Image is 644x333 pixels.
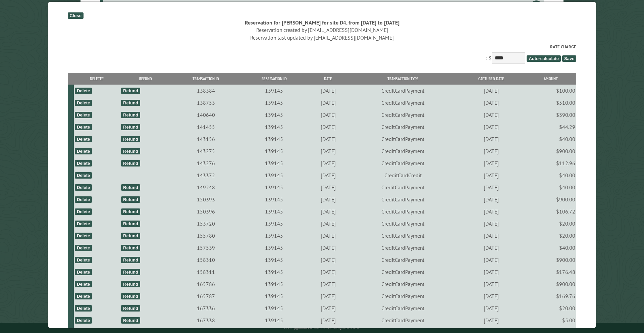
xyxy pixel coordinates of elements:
[307,121,348,133] td: [DATE]
[75,172,92,179] div: Delete
[241,290,308,302] td: 139145
[457,205,525,218] td: [DATE]
[349,266,457,278] td: CreditCardPayment
[75,305,92,312] div: Delete
[349,254,457,266] td: CreditCardPayment
[75,233,92,239] div: Delete
[457,85,525,97] td: [DATE]
[349,181,457,193] td: CreditCardPayment
[457,218,525,230] td: [DATE]
[349,109,457,121] td: CreditCardPayment
[525,97,576,109] td: $510.00
[307,157,348,169] td: [DATE]
[241,169,308,181] td: 139145
[171,242,241,254] td: 157539
[171,145,241,157] td: 143275
[171,133,241,145] td: 143156
[241,85,308,97] td: 139145
[75,100,92,106] div: Delete
[457,169,525,181] td: [DATE]
[68,44,577,65] div: : $
[121,281,140,287] div: Refund
[457,109,525,121] td: [DATE]
[171,109,241,121] td: 140640
[75,317,92,324] div: Delete
[525,109,576,121] td: $390.00
[121,245,140,251] div: Refund
[121,160,140,166] div: Refund
[75,281,92,287] div: Delete
[241,193,308,205] td: 139145
[241,109,308,121] td: 139145
[457,254,525,266] td: [DATE]
[121,88,140,94] div: Refund
[525,145,576,157] td: $900.00
[457,314,525,326] td: [DATE]
[171,205,241,218] td: 150396
[349,169,457,181] td: CreditCardCredit
[307,278,348,290] td: [DATE]
[457,97,525,109] td: [DATE]
[121,233,140,239] div: Refund
[171,314,241,326] td: 167338
[171,97,241,109] td: 138753
[241,242,308,254] td: 139145
[241,302,308,314] td: 139145
[307,266,348,278] td: [DATE]
[457,157,525,169] td: [DATE]
[75,88,92,94] div: Delete
[457,302,525,314] td: [DATE]
[349,278,457,290] td: CreditCardPayment
[349,121,457,133] td: CreditCardPayment
[171,181,241,193] td: 149248
[307,73,348,85] th: Date
[121,196,140,203] div: Refund
[75,221,92,227] div: Delete
[121,221,140,227] div: Refund
[241,121,308,133] td: 139145
[525,266,576,278] td: $176.48
[307,169,348,181] td: [DATE]
[171,278,241,290] td: 165786
[307,218,348,230] td: [DATE]
[349,218,457,230] td: CreditCardPayment
[75,112,92,118] div: Delete
[171,157,241,169] td: 143276
[171,230,241,242] td: 155780
[525,85,576,97] td: $100.00
[307,133,348,145] td: [DATE]
[349,302,457,314] td: CreditCardPayment
[457,133,525,145] td: [DATE]
[525,157,576,169] td: $112.96
[307,97,348,109] td: [DATE]
[349,133,457,145] td: CreditCardPayment
[75,245,92,251] div: Delete
[307,193,348,205] td: [DATE]
[307,302,348,314] td: [DATE]
[241,181,308,193] td: 139145
[307,85,348,97] td: [DATE]
[457,145,525,157] td: [DATE]
[241,145,308,157] td: 139145
[349,242,457,254] td: CreditCardPayment
[349,205,457,218] td: CreditCardPayment
[171,290,241,302] td: 165787
[171,73,241,85] th: Transaction ID
[241,266,308,278] td: 139145
[457,193,525,205] td: [DATE]
[307,145,348,157] td: [DATE]
[75,269,92,275] div: Delete
[241,205,308,218] td: 139145
[525,181,576,193] td: $40.00
[121,293,140,299] div: Refund
[171,254,241,266] td: 158310
[241,157,308,169] td: 139145
[457,242,525,254] td: [DATE]
[307,314,348,326] td: [DATE]
[241,218,308,230] td: 139145
[241,254,308,266] td: 139145
[75,148,92,154] div: Delete
[121,184,140,191] div: Refund
[241,278,308,290] td: 139145
[75,136,92,142] div: Delete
